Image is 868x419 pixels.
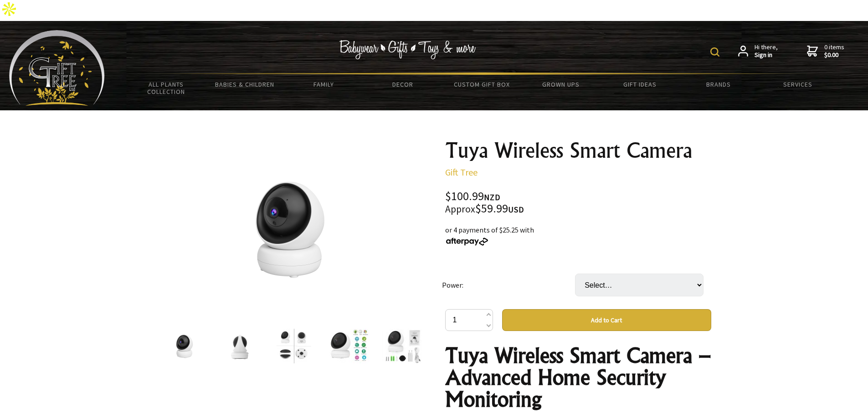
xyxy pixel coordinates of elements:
[521,75,600,94] a: Grown Ups
[284,75,363,94] a: Family
[277,329,311,363] img: Tuya Wireless Smart Camera
[9,30,105,106] img: Babyware - Gifts - Toys and more...
[824,51,844,59] strong: $0.00
[205,75,284,94] a: Babies & Children
[502,309,711,331] button: Add to Cart
[824,43,844,59] span: 0 items
[738,43,778,59] a: Hi there,Sign in
[445,166,478,178] a: Gift Tree
[167,329,202,363] img: Tuya Wireless Smart Camera
[755,43,778,59] span: Hi there,
[679,75,758,94] a: Brands
[807,43,844,59] a: 0 items$0.00
[445,343,711,412] strong: Tuya Wireless Smart Camera – Advanced Home Security Monitoring
[758,75,837,94] a: Services
[600,75,679,94] a: Gift Ideas
[219,157,361,300] img: Tuya Wireless Smart Camera
[484,192,500,202] span: NZD
[445,224,711,246] div: or 4 payments of $25.25 with
[127,75,205,101] a: All Plants Collection
[327,329,370,363] img: Tuya Wireless Smart Camera
[445,140,711,161] h1: Tuya Wireless Smart Camera
[222,329,257,363] img: Tuya Wireless Smart Camera
[445,191,711,215] div: $100.99 $59.99
[508,204,524,215] span: USD
[755,51,778,59] strong: Sign in
[339,40,476,59] img: Babywear - Gifts - Toys & more
[363,75,442,94] a: Decor
[442,75,521,94] a: Custom Gift Box
[382,329,424,363] img: Tuya Wireless Smart Camera
[445,203,475,215] small: Approx
[442,261,575,309] td: Power:
[445,238,489,246] img: Afterpay
[710,47,719,57] img: product search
